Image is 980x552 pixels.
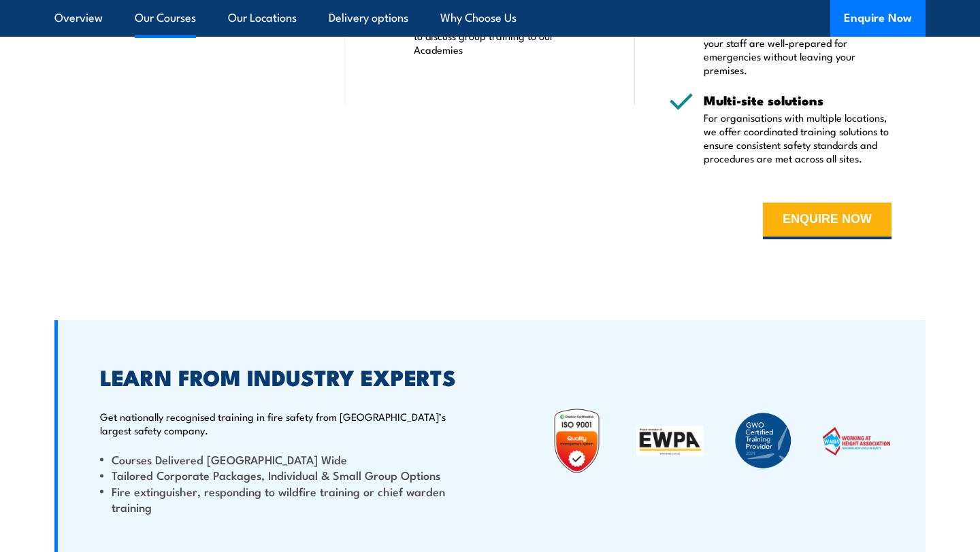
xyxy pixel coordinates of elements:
p: Get nationally recognised training in fire safety from [GEOGRAPHIC_DATA]’s largest safety company. [100,410,457,437]
img: Fire & Safety Australia are a GWO Certified Training Provider 2024 [730,407,797,475]
img: Untitled design (19) [543,407,610,475]
img: EWPA: Elevating Work Platform Association of Australia [636,426,704,455]
li: Fire extinguisher, responding to wildfire training or chief warden training [100,483,457,515]
h5: Multi-site solutions [704,94,892,107]
li: Tailored Corporate Packages, Individual & Small Group Options [100,467,457,483]
li: Courses Delivered [GEOGRAPHIC_DATA] Wide [100,451,457,467]
button: ENQUIRE NOW [763,203,892,239]
img: WAHA Working at height association – view FSAs working at height courses [823,427,890,455]
p: For organisations with multiple locations, we offer coordinated training solutions to ensure cons... [704,111,892,165]
h2: LEARN FROM INDUSTRY EXPERTS [100,367,457,386]
p: We offer convenient onsite training tailored to your business needs, ensuring your staff are well... [704,9,892,77]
